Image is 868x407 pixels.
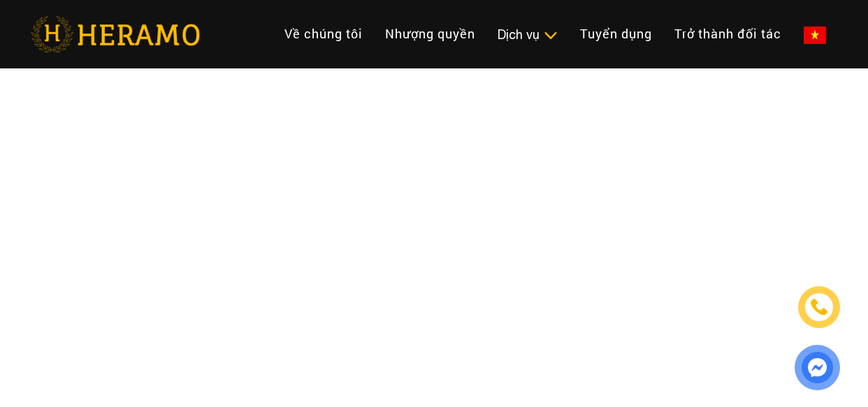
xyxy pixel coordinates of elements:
a: Nhượng quyền [374,19,486,49]
img: heramo-logo.png [31,16,200,52]
a: phone-icon [800,288,838,326]
div: Dịch vụ [498,25,558,44]
img: vn-flag.png [804,27,826,44]
img: subToggleIcon [543,29,558,43]
a: Tuyển dụng [569,19,663,49]
a: Về chúng tôi [273,19,374,49]
a: Trở thành đối tác [663,19,793,49]
img: phone-icon [811,299,827,316]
